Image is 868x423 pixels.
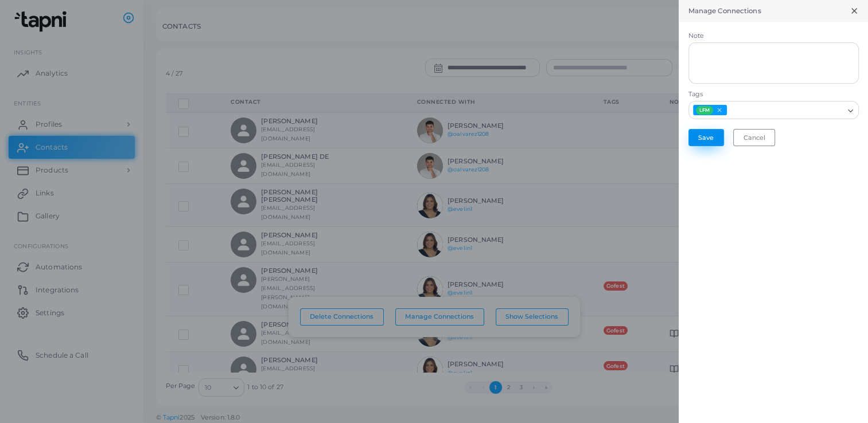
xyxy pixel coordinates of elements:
label: Tags [688,90,703,99]
button: Deselect LFM [715,106,723,114]
button: Cancel [733,129,775,146]
span: LFM [696,106,713,115]
div: Search for option [688,101,859,119]
input: Search for option [728,104,843,117]
button: Save [688,129,724,146]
